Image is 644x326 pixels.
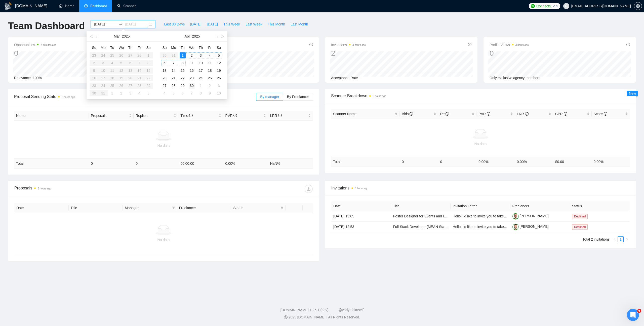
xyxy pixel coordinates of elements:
[187,59,196,67] td: 2025-04-09
[634,2,642,10] button: setting
[612,236,618,242] button: left
[189,114,193,117] span: info-circle
[410,112,413,116] span: info-circle
[246,21,262,27] span: Last Week
[216,68,222,74] div: 19
[214,44,223,52] th: Sa
[394,110,399,118] span: filter
[572,224,588,230] span: Declined
[189,83,195,89] div: 30
[512,224,549,229] a: [PERSON_NAME]
[160,82,169,89] td: 2025-04-27
[391,201,451,211] th: Title
[135,89,144,97] td: 2025-04-04
[89,159,134,169] td: 0
[162,75,168,81] div: 20
[205,52,214,59] td: 2025-04-04
[160,67,169,74] td: 2025-04-13
[512,224,519,230] img: c1iYCZGObEXH8_EbFk0iAwUez4LCyjl_Koip9J-Waf6pr7OEaw8YBFzbqS-zN6rSov
[214,82,223,89] td: 2025-05-03
[490,48,529,58] div: 0
[126,44,135,52] th: Th
[618,237,623,242] a: 1
[145,90,151,96] div: 5
[291,21,308,27] span: Last Month
[214,59,223,67] td: 2025-04-12
[117,4,136,8] a: searchScanner
[205,59,214,67] td: 2025-04-11
[629,91,636,95] span: New
[564,112,567,116] span: info-circle
[169,74,178,82] td: 2025-04-21
[127,90,133,96] div: 3
[118,90,124,96] div: 2
[189,90,195,96] div: 7
[4,315,640,320] div: 2025 [DOMAIN_NAME] | All Rights Reserved.
[570,201,630,211] th: Status
[171,60,177,66] div: 7
[583,236,610,242] li: Total 2 invitations
[468,43,471,46] span: info-circle
[178,44,187,52] th: Tu
[178,67,187,74] td: 2025-04-15
[187,52,196,59] td: 2025-04-02
[171,75,177,81] div: 21
[305,187,312,191] span: download
[515,44,529,46] time: 3 hours ago
[169,89,178,97] td: 2025-05-05
[69,203,123,213] th: Title
[18,237,309,243] div: No data
[14,185,164,193] div: Proposals
[14,159,89,169] td: Total
[180,60,186,66] div: 8
[41,44,56,46] time: 2 minutes ago
[214,89,223,97] td: 2025-05-10
[223,159,268,169] td: 0.00 %
[189,75,195,81] div: 23
[278,114,282,117] span: info-circle
[172,206,175,209] span: filter
[338,308,364,312] a: @vadymhimself
[637,309,641,313] span: 6
[14,48,56,58] div: 0
[136,113,173,118] span: Replies
[216,60,222,66] div: 12
[198,75,204,81] div: 24
[214,52,223,59] td: 2025-04-05
[205,74,214,82] td: 2025-04-25
[270,114,282,118] span: LRR
[618,236,624,242] li: 1
[525,112,529,116] span: info-circle
[134,111,178,121] th: Replies
[333,112,356,116] span: Scanner Name
[134,159,178,169] td: 0
[553,157,591,167] td: $ 0.00
[634,4,642,8] a: setting
[169,59,178,67] td: 2025-04-07
[592,157,630,167] td: 0.00 %
[612,236,618,242] li: Previous Page
[207,52,213,58] div: 4
[391,222,451,232] td: Full-Stack Developer (MEAN Stack) – Tutor Batch Matching System
[207,83,213,89] div: 2
[305,185,313,193] button: download
[205,67,214,74] td: 2025-04-18
[198,52,204,58] div: 3
[198,90,204,96] div: 8
[624,236,630,242] li: Next Page
[108,89,117,97] td: 2025-04-01
[279,204,285,212] span: filter
[268,159,313,169] td: NaN %
[216,75,222,81] div: 26
[260,95,279,99] span: By manager
[205,89,214,97] td: 2025-05-09
[94,21,117,27] input: Start date
[205,82,214,89] td: 2025-05-02
[196,52,205,59] td: 2025-04-03
[171,204,176,212] span: filter
[189,68,195,74] div: 16
[196,89,205,97] td: 2025-05-08
[99,44,108,52] th: Mo
[331,185,630,191] span: Invitations
[189,52,195,58] div: 2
